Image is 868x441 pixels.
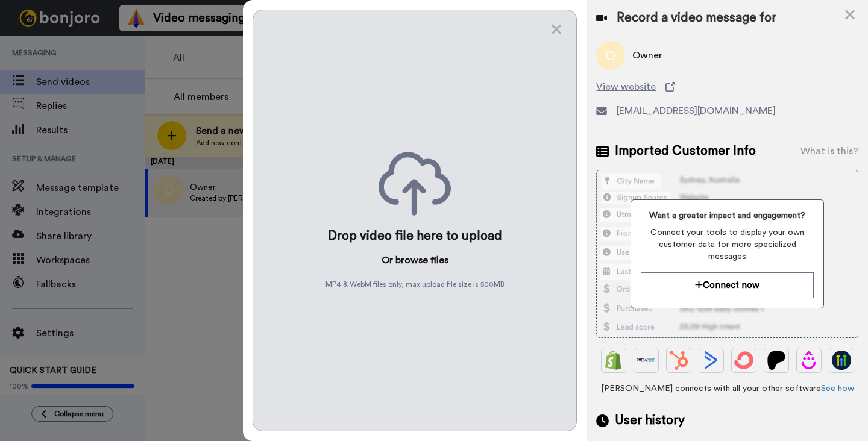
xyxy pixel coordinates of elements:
[641,210,813,222] span: Want a greater impact and engagement?
[382,253,448,267] p: Or files
[596,80,656,94] span: View website
[669,351,688,370] img: Hubspot
[832,351,851,370] img: GoHighLevel
[615,142,756,160] span: Imported Customer Info
[328,228,502,245] div: Drop video file here to upload
[604,351,623,370] img: Shopify
[395,253,428,267] button: browse
[325,280,505,289] span: MP4 & WebM files only, max upload file size is 500 MB
[799,351,819,370] img: Drip
[637,351,656,370] img: Ontraport
[617,104,776,118] span: [EMAIL_ADDRESS][DOMAIN_NAME]
[596,80,858,94] a: View website
[641,227,813,263] span: Connect your tools to display your own customer data for more specialized messages
[615,411,685,430] span: User history
[734,351,753,370] img: ConvertKit
[641,272,813,298] button: Connect now
[596,383,858,395] span: [PERSON_NAME] connects with all your other software
[702,351,721,370] img: ActiveCampaign
[800,144,858,158] div: What is this?
[821,384,854,393] a: See how
[767,351,786,370] img: Patreon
